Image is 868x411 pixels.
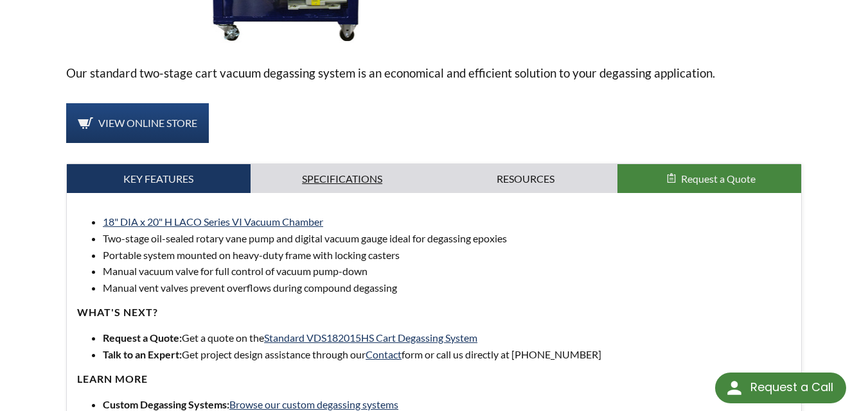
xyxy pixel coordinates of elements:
li: Get a quote on the [103,330,791,346]
strong: Request a Quote: [103,331,182,344]
strong: Custom Degassing Systems: [103,398,229,410]
li: Manual vacuum valve for full control of vacuum pump-down [103,263,791,280]
img: round button [724,378,745,398]
button: Request a Quote [617,164,801,194]
strong: Talk to an Expert: [103,348,182,360]
h4: WHAT'S NEXT? [77,306,791,319]
li: Manual vent valves prevent overflows during compound degassing [103,280,791,296]
a: Key Features [67,164,251,194]
h4: LEARN MORE [77,373,791,386]
div: Request a Call [715,373,846,403]
span: Request a Quote [681,172,756,185]
a: Resources [434,164,618,194]
li: Two-stage oil-sealed rotary vane pump and digital vacuum gauge ideal for degassing epoxies [103,230,791,247]
a: Contact [366,348,402,360]
p: Our standard two-stage cart vacuum degassing system is an economical and efficient solution to yo... [66,63,802,83]
a: Specifications [251,164,434,194]
div: Request a Call [750,373,833,402]
a: Browse our custom degassing systems [229,398,398,410]
span: View Online Store [98,117,197,129]
a: Standard VDS182015HS Cart Degassing System [264,331,477,344]
li: Portable system mounted on heavy-duty frame with locking casters [103,247,791,264]
a: 18" DIA x 20" H LACO Series VI Vacuum Chamber [103,215,323,228]
a: View Online Store [66,103,209,143]
li: Get project design assistance through our form or call us directly at [PHONE_NUMBER] [103,346,791,363]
